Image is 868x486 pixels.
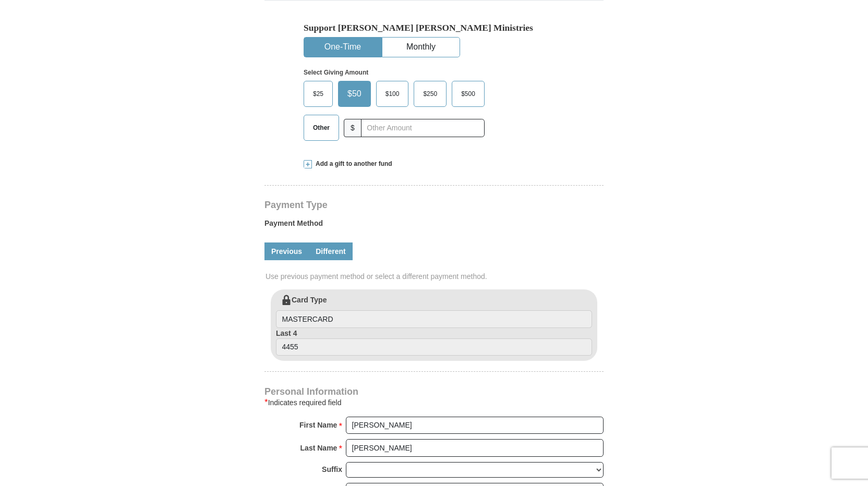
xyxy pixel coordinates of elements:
a: Different [309,242,353,260]
strong: First Name [299,418,337,432]
button: One-Time [304,38,381,57]
span: $ [344,119,361,137]
input: Other Amount [361,119,485,137]
span: Add a gift to another fund [312,160,392,168]
input: Last 4 [276,338,592,356]
button: Monthly [382,38,460,57]
span: $25 [308,86,329,102]
div: Indicates required field [264,396,604,409]
h5: Support [PERSON_NAME] [PERSON_NAME] Ministries [304,22,564,33]
label: Payment Method [264,218,604,234]
strong: Select Giving Amount [304,69,368,76]
label: Last 4 [276,328,592,356]
span: $500 [456,86,480,102]
a: Previous [264,242,309,260]
span: $50 [342,86,367,102]
input: Card Type [276,310,592,328]
strong: Last Name [300,441,337,455]
span: $100 [380,86,405,102]
span: Other [308,120,335,136]
h4: Personal Information [264,387,604,396]
h4: Payment Type [264,201,604,209]
span: $250 [418,86,442,102]
span: Use previous payment method or select a different payment method. [266,271,605,282]
strong: Suffix [322,462,342,477]
label: Card Type [276,295,592,328]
